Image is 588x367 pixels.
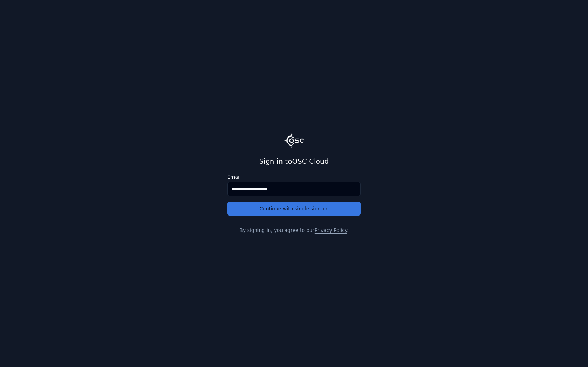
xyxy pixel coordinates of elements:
img: Logo [284,133,304,148]
button: Continue with single sign-on [227,202,361,216]
p: By signing in, you agree to our . [227,227,361,234]
label: Email [227,174,361,179]
h2: Sign in to OSC Cloud [227,156,361,166]
a: Privacy Policy [315,227,347,233]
